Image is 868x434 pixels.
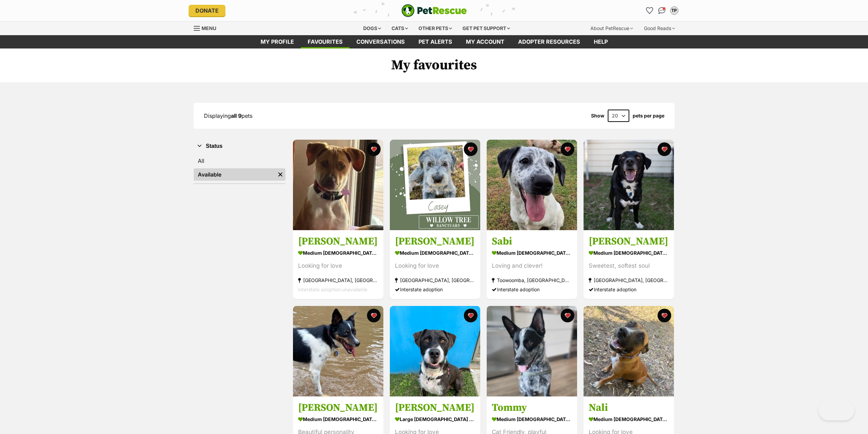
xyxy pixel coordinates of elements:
[639,22,680,35] div: Good Reads
[589,235,669,248] h3: [PERSON_NAME]
[458,22,515,35] div: Get pet support
[584,140,674,230] img: Freddie
[293,230,383,299] a: [PERSON_NAME] medium [DEMOGRAPHIC_DATA] Dog Looking for love [GEOGRAPHIC_DATA], [GEOGRAPHIC_DATA]...
[202,25,216,31] span: Menu
[204,112,252,119] span: Displaying pets
[275,168,285,181] a: Remove filter
[414,22,457,35] div: Other pets
[587,35,615,48] a: Help
[586,22,638,35] div: About PetRescue
[390,230,480,299] a: [PERSON_NAME] medium [DEMOGRAPHIC_DATA] Dog Looking for love [GEOGRAPHIC_DATA], [GEOGRAPHIC_DATA]...
[589,401,669,414] h3: Nali
[492,235,572,248] h3: Sabi
[492,276,572,285] div: Toowoomba, [GEOGRAPHIC_DATA]
[254,35,301,48] a: My profile
[819,400,854,420] iframe: Help Scout Beacon - Open
[298,414,378,424] div: medium [DEMOGRAPHIC_DATA] Dog
[669,5,680,16] button: My account
[644,5,680,16] ul: Account quick links
[194,155,285,167] a: All
[231,112,241,119] strong: all 9
[671,7,678,14] div: TP
[390,306,480,396] img: Ozzie
[298,248,378,258] div: medium [DEMOGRAPHIC_DATA] Dog
[390,140,480,230] img: Casey
[395,262,475,271] div: Looking for love
[591,113,604,118] span: Show
[194,153,285,183] div: Status
[395,401,475,414] h3: [PERSON_NAME]
[487,306,577,396] img: Tommy
[298,262,378,271] div: Looking for love
[492,414,572,424] div: medium [DEMOGRAPHIC_DATA] Dog
[401,4,467,17] img: logo-e224e6f780fb5917bec1dbf3a21bbac754714ae5b6737aabdf751b685950b380.svg
[367,142,381,156] button: favourite
[293,140,383,230] img: Drew
[395,414,475,424] div: large [DEMOGRAPHIC_DATA] Dog
[561,142,574,156] button: favourite
[358,22,386,35] div: Dogs
[589,248,669,258] div: medium [DEMOGRAPHIC_DATA] Dog
[395,276,475,285] div: [GEOGRAPHIC_DATA], [GEOGRAPHIC_DATA]
[658,142,671,156] button: favourite
[492,248,572,258] div: medium [DEMOGRAPHIC_DATA] Dog
[298,287,367,293] span: Interstate adoption unavailable
[194,168,275,181] a: Available
[293,306,383,396] img: Penny
[464,142,477,156] button: favourite
[387,22,413,35] div: Cats
[350,35,412,48] a: conversations
[401,4,467,17] a: PetRescue
[464,309,477,322] button: favourite
[487,230,577,299] a: Sabi medium [DEMOGRAPHIC_DATA] Dog Loving and clever! Toowoomba, [GEOGRAPHIC_DATA] Interstate ado...
[584,230,674,299] a: [PERSON_NAME] medium [DEMOGRAPHIC_DATA] Dog Sweetest, softest soul [GEOGRAPHIC_DATA], [GEOGRAPHIC...
[459,35,511,48] a: My account
[589,262,669,271] div: Sweetest, softest soul
[487,140,577,230] img: Sabi
[395,235,475,248] h3: [PERSON_NAME]
[492,262,572,271] div: Loving and clever!
[367,309,381,322] button: favourite
[644,5,655,16] a: Favourites
[298,235,378,248] h3: [PERSON_NAME]
[189,5,225,16] a: Donate
[658,309,671,322] button: favourite
[561,309,574,322] button: favourite
[584,306,674,396] img: Nali
[657,5,667,16] a: Conversations
[412,35,459,48] a: Pet alerts
[589,285,669,294] div: Interstate adoption
[633,113,664,118] label: pets per page
[395,285,475,294] div: Interstate adoption
[194,22,221,34] a: Menu
[301,35,350,48] a: Favourites
[492,285,572,294] div: Interstate adoption
[298,276,378,285] div: [GEOGRAPHIC_DATA], [GEOGRAPHIC_DATA]
[298,401,378,414] h3: [PERSON_NAME]
[658,7,665,14] img: chat-41dd97257d64d25036548639549fe6c8038ab92f7586957e7f3b1b290dea8141.svg
[589,414,669,424] div: medium [DEMOGRAPHIC_DATA] Dog
[589,276,669,285] div: [GEOGRAPHIC_DATA], [GEOGRAPHIC_DATA]
[194,142,285,151] button: Status
[511,35,587,48] a: Adopter resources
[395,248,475,258] div: medium [DEMOGRAPHIC_DATA] Dog
[492,401,572,414] h3: Tommy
